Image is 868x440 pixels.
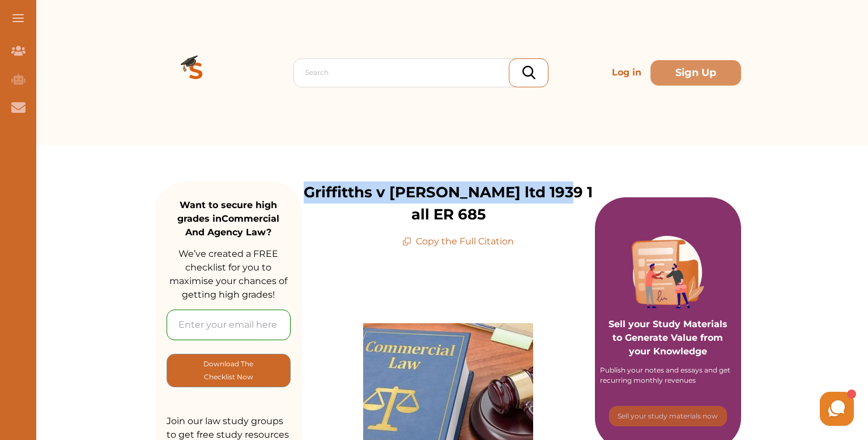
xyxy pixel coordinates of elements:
[302,181,595,226] p: Griffitths v [PERSON_NAME] ltd 1939 1 all ER 685
[632,236,704,308] img: Purple card image
[190,357,267,384] p: Download The Checklist Now
[600,365,736,386] div: Publish your notes and essays and get recurring monthly revenues
[177,200,279,238] strong: Want to secure high grades in Commercial And Agency Law ?
[522,66,535,79] img: search_icon
[167,310,291,340] input: Enter your email here
[402,235,514,248] p: Copy the Full Citation
[167,354,291,387] button: [object Object]
[606,286,730,358] p: Sell your Study Materials to Generate Value from your Knowledge
[155,32,237,113] img: Logo
[607,61,646,84] p: Log in
[596,389,857,429] iframe: HelpCrunch
[169,248,287,300] span: We’ve created a FREE checklist for you to maximise your chances of getting high grades!
[650,60,741,86] button: Sign Up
